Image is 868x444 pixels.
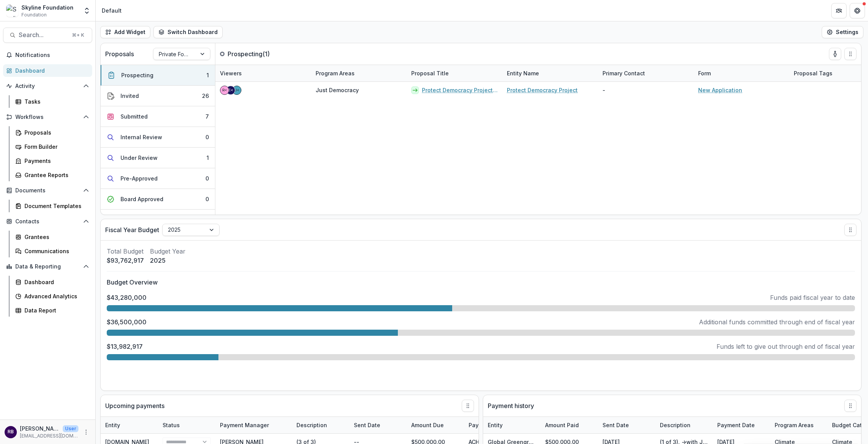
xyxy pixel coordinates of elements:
div: Primary Contact [598,65,694,81]
div: Status [158,417,215,433]
button: Internal Review0 [101,127,215,148]
span: Notifications [15,52,89,59]
div: Description [292,417,349,433]
div: Status [158,421,184,429]
p: $43,280,000 [107,293,147,302]
button: Open Documents [3,184,92,197]
div: Payment Type [464,417,521,433]
div: Payment Manager [215,417,292,433]
div: Form [694,65,789,81]
a: New Application [698,86,742,94]
div: Viewers [215,65,311,81]
button: Under Review1 [101,148,215,168]
div: Amount Due [407,417,464,433]
div: Rose Brookhouse [8,429,14,434]
button: Pre-Approved0 [101,168,215,189]
p: [PERSON_NAME] [20,424,60,433]
div: Jenny Montoya <jenny@skylinefoundation.org> [235,88,239,92]
button: Invited26 [101,86,215,106]
a: Grantees [12,231,92,243]
div: Payments [24,157,86,165]
div: Entity [101,417,158,433]
span: Contacts [15,218,80,225]
button: Open Workflows [3,111,92,123]
div: Dashboard [24,278,86,286]
button: More [81,428,91,437]
span: Search... [19,31,67,39]
div: Submitted [121,112,148,120]
div: Payment Type [464,421,511,429]
button: Prospecting1 [101,65,215,86]
div: 1 [207,71,209,79]
div: Under Review [121,154,158,162]
div: Program Areas [311,69,359,77]
button: Board Approved0 [101,189,215,210]
a: Tasks [12,95,92,108]
div: Program Areas [770,417,827,433]
p: Upcoming payments [105,401,164,410]
div: Sent Date [598,417,655,433]
button: Drag [844,224,857,236]
div: Grantees [24,233,86,241]
a: Communications [12,245,92,257]
p: Fiscal Year Budget [105,225,159,234]
div: Viewers [215,69,246,77]
p: Prospecting ( 1 ) [228,49,285,59]
span: Documents [15,187,80,194]
p: 2025 [150,256,186,265]
button: Search... [3,28,92,43]
div: Entity Name [502,65,598,81]
button: Open Activity [3,80,92,92]
div: Entity [483,417,541,433]
div: Payment Date [713,417,770,433]
a: Document Templates [12,200,92,212]
p: Budget Overview [107,278,855,287]
p: User [63,425,78,432]
div: Entity [101,421,125,429]
div: Sent Date [349,417,407,433]
button: Drag [844,48,857,60]
p: Payment history [488,401,534,410]
div: ⌘ + K [70,31,86,39]
div: Entity Name [502,69,544,77]
button: Open entity switcher [81,3,92,18]
span: Just Democracy [316,86,359,94]
div: Proposal Title [407,65,502,81]
div: Description [655,417,713,433]
button: toggle-assigned-to-me [829,48,841,60]
p: Funds left to give out through end of fiscal year [717,342,855,351]
div: Tasks [24,98,86,106]
div: Payment Date [713,421,759,429]
div: 0 [205,133,209,141]
div: Program Areas [770,421,818,429]
div: Amount Due [407,421,448,429]
button: Open Data & Reporting [3,260,92,273]
div: Document Templates [24,202,86,210]
a: Grantee Reports [12,169,92,181]
div: Board Approved [121,195,163,203]
a: Proposals [12,126,92,139]
div: Invited [121,92,139,100]
div: 1 [207,154,209,162]
div: Skyline Foundation [21,3,73,11]
a: Protect Democracy Project [507,86,578,94]
p: Budget Year [150,247,186,256]
div: Description [655,421,695,429]
p: Proposals [105,49,134,59]
button: Submitted7 [101,106,215,127]
div: Amount Paid [541,421,583,429]
div: Advanced Analytics [24,292,86,300]
span: Workflows [15,114,80,120]
a: Advanced Analytics [12,290,92,303]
